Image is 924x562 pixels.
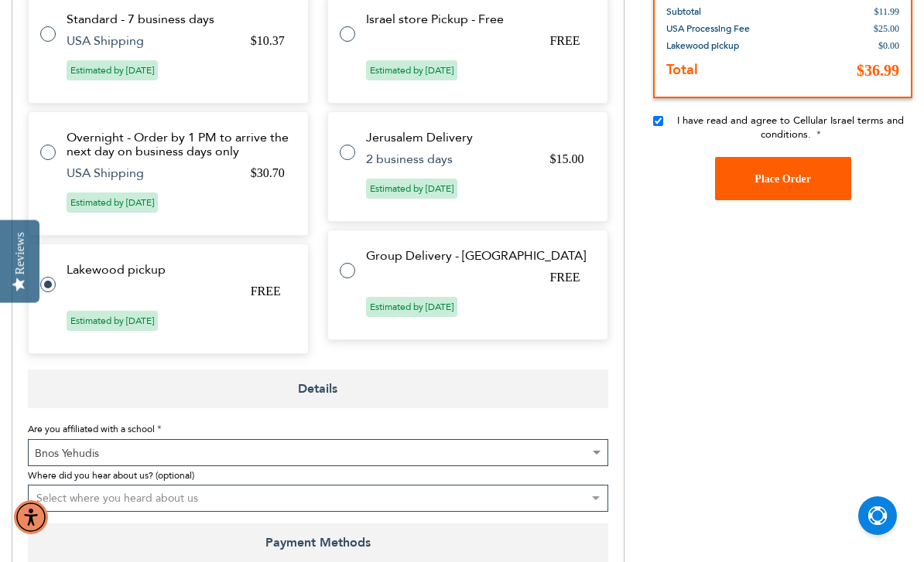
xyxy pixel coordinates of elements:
[366,12,589,26] td: Israel store Pickup - Free
[857,62,899,79] span: $36.99
[251,166,285,179] span: $30.70
[13,232,27,274] div: Reviews
[549,152,583,165] span: $15.00
[67,192,158,213] span: Estimated by [DATE]
[666,22,750,35] span: USA Processing Fee
[666,39,739,52] span: Lakewood pickup
[67,311,158,331] span: Estimated by [DATE]
[251,284,281,298] span: FREE
[67,166,231,180] td: USA Shipping
[677,114,904,141] span: I have read and agree to Cellular Israel terms and conditions.
[549,271,580,284] span: FREE
[29,440,607,467] span: Bnos Yehudis
[67,263,289,277] td: Lakewood pickup
[28,370,608,408] span: Details
[715,157,851,200] button: Place Order
[366,131,589,145] td: Jerusalem Delivery
[366,297,457,317] span: Estimated by [DATE]
[67,12,289,26] td: Standard - 7 business days
[67,131,289,158] td: Overnight - Order by 1 PM to arrive the next day on business days only
[755,173,811,185] span: Place Order
[14,500,48,534] div: Accessibility Menu
[549,34,580,47] span: FREE
[366,152,531,166] td: 2 business days
[67,60,158,80] span: Estimated by [DATE]
[874,6,899,17] span: $11.99
[878,40,899,51] span: $0.00
[366,60,457,80] span: Estimated by [DATE]
[874,23,899,34] span: $25.00
[366,179,457,199] span: Estimated by [DATE]
[28,439,608,466] span: Bnos Yehudis
[366,249,589,263] td: Group Delivery - [GEOGRAPHIC_DATA]
[28,523,608,562] span: Payment Methods
[28,423,155,435] span: Are you affiliated with a school
[666,60,698,80] strong: Total
[67,34,231,48] td: USA Shipping
[28,469,194,482] span: Where did you hear about us? (optional)
[251,34,285,47] span: $10.37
